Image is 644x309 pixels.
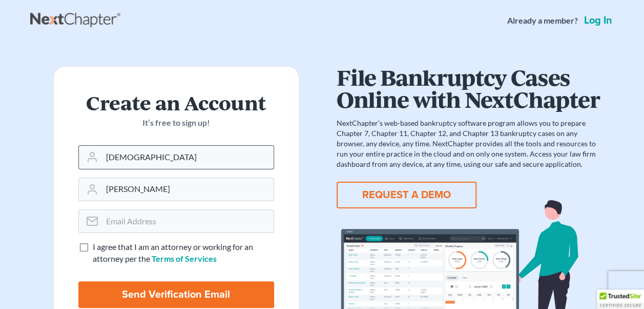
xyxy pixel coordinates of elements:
p: NextChapter’s web-based bankruptcy software program allows you to prepare Chapter 7, Chapter 11, ... [337,118,600,169]
input: Last Name [102,178,274,201]
input: Send Verification Email [78,281,274,308]
div: TrustedSite Certified [597,289,644,309]
h1: File Bankruptcy Cases Online with NextChapter [337,66,600,110]
p: It’s free to sign up! [78,117,274,129]
h2: Create an Account [78,91,274,113]
strong: Already a member? [507,15,578,27]
input: First Name [102,146,274,168]
input: Email Address [102,210,274,233]
span: I agree that I am an attorney or working for an attorney per the [93,242,253,263]
button: REQUEST A DEMO [337,182,476,208]
a: Terms of Services [152,254,217,263]
a: Log in [582,15,614,26]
